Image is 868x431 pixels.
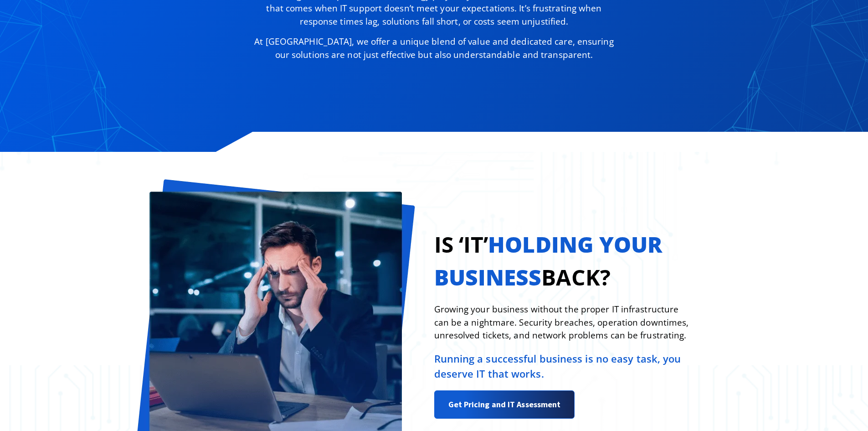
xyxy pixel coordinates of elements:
strong: holding your business [434,229,663,292]
span: Get Pricing and IT Assessment [448,395,561,414]
p: At [GEOGRAPHIC_DATA], we offer a unique blend of value and dedicated care, ensuring our solutions... [253,35,614,61]
h2: Is ‘IT’ back? [434,228,691,294]
a: Get Pricing and IT Assessment [434,390,575,419]
p: Growing your business without the proper IT infrastructure can be a nightmare. Security breaches,... [434,303,691,342]
p: Running a successful business is no easy task, you deserve IT that works. [434,351,691,381]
